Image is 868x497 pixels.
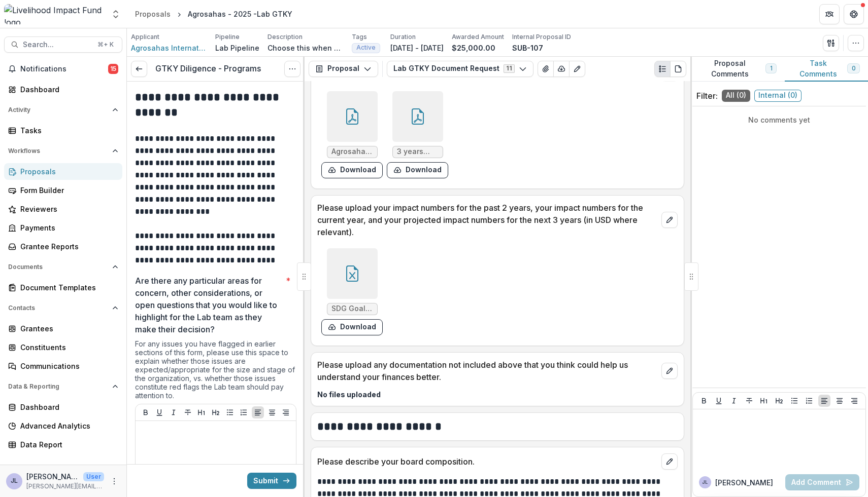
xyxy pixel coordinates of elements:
[569,61,585,77] button: Edit as form
[4,259,122,275] button: Open Documents
[317,389,678,400] p: No files uploaded
[722,90,750,102] span: All ( 0 )
[390,32,416,42] p: Duration
[8,147,108,155] span: Workflows
[743,395,755,407] button: Strike
[321,319,383,335] button: download-form-response
[538,61,554,77] button: View Attached Files
[238,406,250,418] button: Ordered List
[131,7,175,21] a: Proposals
[95,39,116,50] div: ⌘ + K
[4,163,122,180] a: Proposals
[8,106,108,113] span: Activity
[268,43,344,53] p: Choose this when adding a new proposal to the first stage of a pipeline.
[8,263,108,271] span: Documents
[654,61,671,77] button: Plaintext view
[661,453,678,470] button: edit
[108,64,118,74] span: 15
[773,395,785,407] button: Heading 2
[758,395,770,407] button: Heading 1
[715,477,773,488] p: [PERSON_NAME]
[23,41,91,49] span: Search...
[698,395,710,407] button: Bold
[131,43,207,53] a: Agrosahas International Pvt Ltd
[770,65,772,72] span: 1
[512,43,543,53] p: SUB-107
[785,474,859,490] button: Add Comment
[852,65,855,72] span: 0
[317,455,657,468] p: Please describe your board composition.
[661,212,678,228] button: edit
[397,147,439,156] span: 3 years strategic plan.pdf
[321,91,383,178] div: Agrosahas International Private Ltd__Business Plan ([DATE] - [DATE]).pdfdownload-form-response
[268,32,303,42] p: Description
[188,9,292,19] div: Agrosahas - 2025 -Lab GTKY
[20,65,108,73] span: Notifications
[140,406,152,418] button: Bold
[331,147,373,156] span: Agrosahas International Private Ltd__Business Plan ([DATE] - [DATE]).pdf
[109,4,123,24] button: Open entity switcher
[252,406,264,418] button: Align Left
[135,339,296,404] div: For any issues you have flagged in earlier sections of this form, please use this space to explai...
[4,300,122,316] button: Open Contacts
[844,4,864,24] button: Get Help
[512,32,571,42] p: Internal Proposal ID
[352,32,367,42] p: Tags
[153,406,165,418] button: Underline
[20,166,114,177] div: Proposals
[728,395,740,407] button: Italicize
[788,395,800,407] button: Bullet List
[20,125,114,136] div: Tasks
[4,81,122,98] a: Dashboard
[4,436,122,453] a: Data Report
[803,395,815,407] button: Ordered List
[452,43,495,53] p: $25,000.00
[4,122,122,139] a: Tasks
[702,480,708,485] div: Jennifer Lindgren
[20,204,114,214] div: Reviewers
[818,395,830,407] button: Align Left
[20,185,114,196] div: Form Builder
[321,248,383,335] div: SDG Goals Vs Actuals.xlsxdownload-form-response
[754,90,802,102] span: Internal ( 0 )
[4,36,122,53] button: Search...
[4,320,122,337] a: Grantees
[195,406,208,418] button: Heading 1
[390,43,444,53] p: [DATE] - [DATE]
[317,202,657,238] p: Please upload your impact numbers for the past 2 years, your impact numbers for the current year,...
[215,32,240,42] p: Pipeline
[135,275,282,335] p: Are there any particular areas for concern, other considerations, or open questions that you woul...
[131,7,296,21] nav: breadcrumb
[4,143,122,159] button: Open Workflows
[4,201,122,217] a: Reviewers
[83,472,104,481] p: User
[4,339,122,356] a: Constituents
[20,282,114,293] div: Document Templates
[280,406,292,418] button: Align Right
[4,417,122,434] a: Advanced Analytics
[331,304,373,313] span: SDG Goals Vs Actuals.xlsx
[4,399,122,415] a: Dashboard
[317,359,657,383] p: Please upload any documentation not included above that you think could help us understand your f...
[833,395,846,407] button: Align Center
[387,162,448,178] button: download-form-response
[4,182,122,199] a: Form Builder
[696,114,862,125] p: No comments yet
[4,358,122,374] a: Communications
[4,61,122,77] button: Notifications15
[387,91,448,178] div: 3 years strategic plan.pdfdownload-form-response
[20,342,114,353] div: Constituents
[135,9,171,19] div: Proposals
[321,162,383,178] button: download-form-response
[26,471,79,482] p: [PERSON_NAME]
[131,32,159,42] p: Applicant
[155,64,261,73] h3: GTKY Diligence - Programs
[4,238,122,255] a: Grantee Reports
[20,402,114,412] div: Dashboard
[215,43,259,53] p: Lab Pipeline
[4,279,122,296] a: Document Templates
[848,395,860,407] button: Align Right
[20,222,114,233] div: Payments
[785,57,868,82] button: Task Comments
